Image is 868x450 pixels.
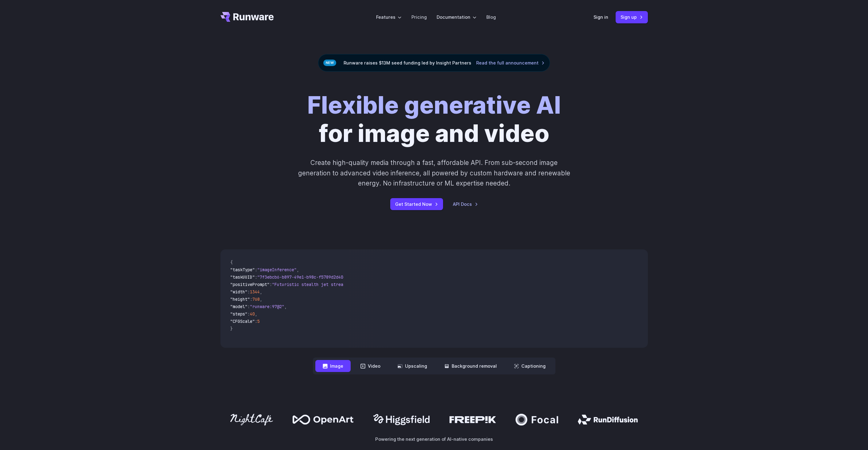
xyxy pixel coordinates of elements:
span: : [255,267,257,272]
span: "positivePrompt" [230,282,270,287]
span: "imageInference" [257,267,297,272]
label: Documentation [437,14,477,21]
p: Create high-quality media through a fast, affordable API. From sub-second image generation to adv... [297,158,571,188]
span: 40 [250,311,255,317]
a: Read the full announcement [476,59,545,66]
span: : [247,304,250,309]
span: "taskType" [230,267,255,272]
span: "7f3ebcb6-b897-49e1-b98c-f5789d2d40d7" [257,274,351,280]
span: "taskUUID" [230,274,255,280]
span: , [297,267,299,272]
span: : [255,319,257,324]
a: Go to / [220,12,274,22]
a: Get Started Now [390,198,443,210]
div: Runware raises $13M seed funding led by Insight Partners [318,54,550,72]
button: Upscaling [390,360,434,372]
span: "model" [230,304,247,309]
a: API Docs [453,201,478,208]
a: Sign in [594,14,608,21]
span: 1344 [250,289,260,295]
span: : [250,296,252,302]
span: "Futuristic stealth jet streaking through a neon-lit cityscape with glowing purple exhaust" [272,282,496,287]
a: Blog [486,14,496,21]
button: Background removal [437,360,504,372]
button: Image [315,360,351,372]
span: : [255,274,257,280]
span: : [270,282,272,287]
span: , [260,296,262,302]
a: Pricing [411,14,427,21]
strong: Flexible generative AI [307,91,561,119]
span: : [247,311,250,317]
span: "steps" [230,311,247,317]
h1: for image and video [307,91,561,148]
span: , [284,304,287,309]
span: { [230,260,233,265]
span: "width" [230,289,247,295]
span: } [230,326,233,331]
span: , [260,289,262,295]
span: , [255,311,257,317]
label: Features [376,14,402,21]
span: "height" [230,296,250,302]
a: Sign up [616,11,648,23]
span: 5 [257,319,260,324]
span: "runware:97@2" [250,304,284,309]
span: : [247,289,250,295]
span: "CFGScale" [230,319,255,324]
button: Captioning [507,360,553,372]
p: Powering the next generation of AI-native companies [220,436,648,443]
button: Video [353,360,388,372]
span: 768 [252,296,260,302]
